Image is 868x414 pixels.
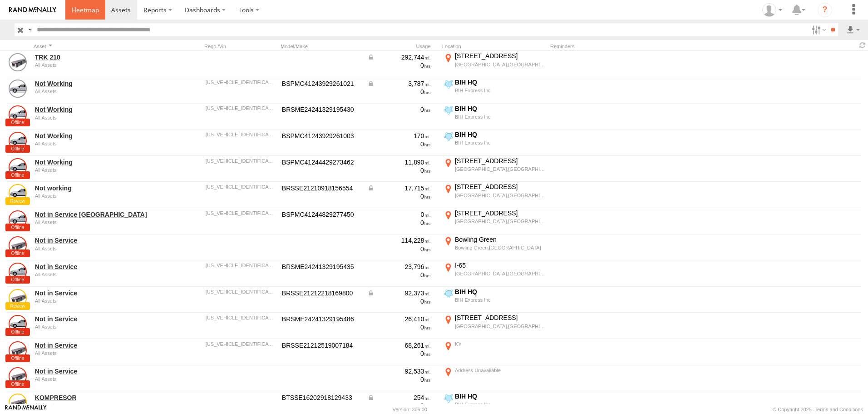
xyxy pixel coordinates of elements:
div: BSPMC41244429273462 [282,158,361,166]
div: 0 [367,349,431,358]
div: undefined [35,324,159,329]
div: 0 [367,105,431,114]
div: 0 [367,61,431,70]
div: 0 [367,323,431,331]
label: Click to View Current Location [442,78,547,103]
div: PMC41244829277450 [206,210,276,216]
i: ? [818,3,832,17]
div: 0 [367,297,431,305]
a: View Asset Details [9,236,27,254]
a: Not in Service [GEOGRAPHIC_DATA] [35,210,159,219]
div: BSPMC41243929261003 [282,132,361,140]
div: 0 [367,375,431,384]
div: Rego./Vin [204,43,277,50]
div: [STREET_ADDRESS] [455,157,545,165]
div: Data from Vehicle CANbus [367,80,431,88]
div: Data from Vehicle CANbus [367,394,431,402]
label: Click to View Current Location [442,366,547,391]
a: View Asset Details [9,289,27,307]
a: View Asset Details [9,132,27,150]
div: [STREET_ADDRESS] [455,52,545,60]
a: View Asset Details [9,80,27,98]
a: Visit our Website [5,405,47,414]
div: Reminders [550,43,695,50]
div: 114,228 [367,236,431,244]
div: undefined [35,403,159,408]
label: Click to View Current Location [442,130,547,155]
a: Not in Service [35,367,159,375]
div: 0 [367,210,431,219]
label: Click to View Current Location [442,157,547,181]
a: View Asset Details [9,158,27,176]
div: 0 [367,402,431,410]
div: Usage [366,43,439,50]
div: undefined [35,115,159,120]
a: View Asset Details [9,210,27,229]
div: BIH HQ [455,130,545,139]
a: View Asset Details [9,315,27,333]
div: BIH HQ [455,288,545,296]
label: Click to View Current Location [442,235,547,260]
a: Not in Service [35,263,159,271]
div: SSE21212218169800 [206,289,276,294]
div: Model/Make [281,43,362,50]
div: BTSSE16202918129433 [282,394,361,402]
div: [STREET_ADDRESS] [455,209,545,217]
div: 0 [367,88,431,96]
label: Click to View Current Location [442,261,547,286]
div: undefined [35,376,159,382]
a: View Asset Details [9,53,27,71]
div: undefined [35,298,159,304]
div: undefined [35,350,159,356]
div: Version: 306.00 [393,407,427,412]
a: View Asset Details [9,184,27,202]
a: Not in Service [35,289,159,297]
a: Not working [35,184,159,192]
img: rand-logo.svg [9,7,56,13]
div: undefined [35,272,159,277]
label: Click to View Current Location [442,183,547,207]
div: [STREET_ADDRESS] [455,183,545,191]
div: undefined [35,141,159,146]
div: BSPMC41243929261021 [282,80,361,88]
div: 0 [367,219,431,227]
div: [GEOGRAPHIC_DATA],[GEOGRAPHIC_DATA] [455,270,545,277]
a: View Asset Details [9,341,27,359]
div: SME24241329195486 [206,315,276,320]
div: BIH HQ [455,105,545,113]
div: Click to Sort [34,43,161,50]
div: BIH Express Inc [455,140,545,146]
div: undefined [35,62,159,68]
a: Not in Service [35,341,159,349]
a: TRK 210 [35,53,159,61]
div: BIH HQ [455,78,545,86]
div: SSE21212519007184 [206,341,276,347]
div: BRSME24241329195486 [282,315,361,323]
div: BRSSE21212218169800 [282,289,361,297]
div: undefined [35,167,159,173]
div: Data from Vehicle CANbus [367,289,431,297]
div: BIH Express Inc [455,401,545,408]
label: Search Filter Options [808,23,828,36]
a: View Asset Details [9,394,27,412]
div: Location [442,43,547,50]
div: [GEOGRAPHIC_DATA],[GEOGRAPHIC_DATA] [455,218,545,224]
div: Data from Vehicle CANbus [367,184,431,192]
label: Click to View Current Location [442,105,547,129]
div: 0 [367,166,431,175]
div: BRSME24241329195435 [282,263,361,271]
div: BIH HQ [455,392,545,400]
div: Data from Vehicle CANbus [367,53,431,61]
label: Export results as... [845,23,861,36]
a: KOMPRESOR [35,394,159,402]
div: Bowling Green,[GEOGRAPHIC_DATA] [455,244,545,251]
div: [GEOGRAPHIC_DATA],[GEOGRAPHIC_DATA] [455,61,545,68]
div: 0 [367,192,431,200]
div: 0 [367,271,431,279]
div: 23,796 [367,263,431,271]
div: PMC41243929261021 [206,80,276,85]
div: 0 [367,245,431,253]
div: 26,410 [367,315,431,323]
a: View Asset Details [9,263,27,281]
div: BIH Express Inc [455,297,545,303]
